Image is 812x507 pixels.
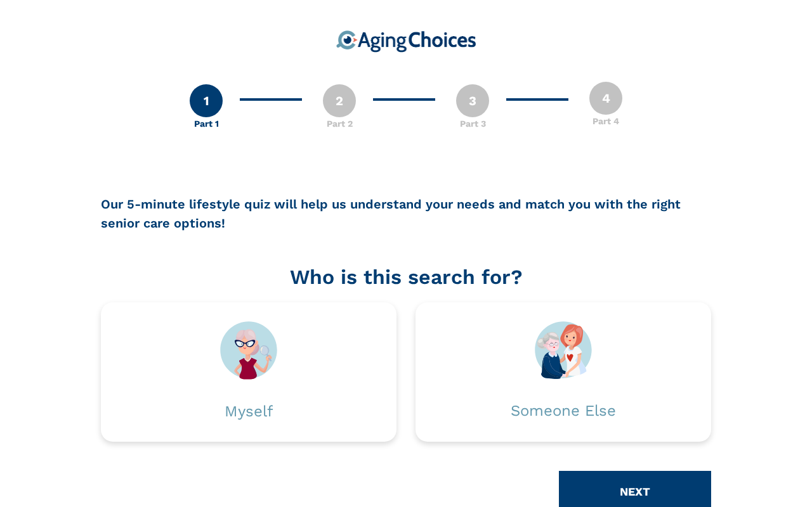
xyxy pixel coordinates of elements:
div: 1 [190,84,223,117]
div: Someone Else [511,403,616,418]
div: Who is this search for? [101,262,711,292]
div: Myself [225,404,273,419]
div: Part 1 [194,117,219,131]
div: Part 3 [460,117,486,131]
img: myself.svg [220,321,277,380]
div: Part 2 [327,117,353,131]
div: Part 4 [593,115,619,128]
div: 3 [456,84,489,117]
div: 2 [323,84,356,117]
img: aging-choices-logo.png [336,30,476,53]
div: Our 5-minute lifestyle quiz will help us understand your needs and match you with the right senio... [101,195,711,233]
img: a-loved-one.svg [535,321,592,379]
div: 4 [589,82,622,115]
